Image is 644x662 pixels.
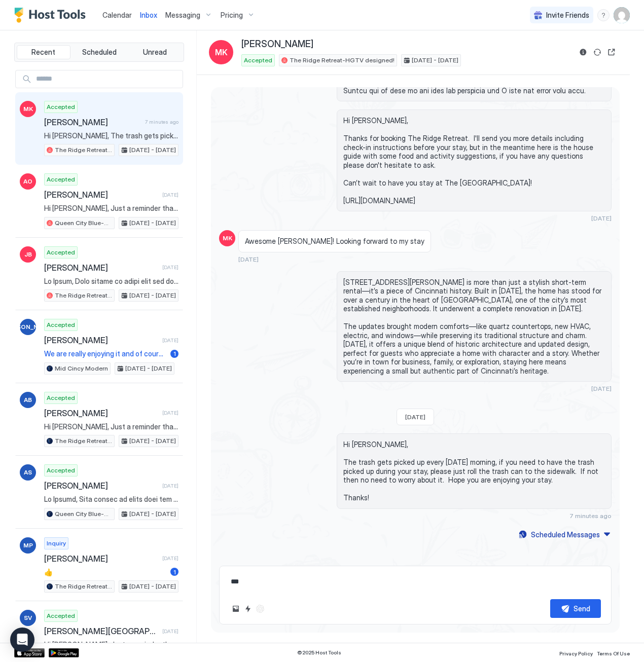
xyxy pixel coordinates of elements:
div: menu [597,9,610,21]
span: [DATE] [162,555,178,562]
div: Open Intercom Messenger [10,628,34,652]
span: [DATE] - [DATE] [129,291,176,300]
button: Scheduled Messages [517,528,612,541]
button: Recent [17,45,70,59]
a: Calendar [102,10,132,20]
span: Hi [PERSON_NAME], Just a reminder that your check-out is [DATE] at 12:00 PM. When you are ready t... [44,640,178,649]
span: Hi [PERSON_NAME], Just a reminder that your check-out is [DATE] at 12:00 PM. When you are ready t... [44,422,178,431]
span: Accepted [47,175,75,184]
span: [DATE] [162,410,178,416]
span: [DATE] [162,337,178,344]
span: [STREET_ADDRESS][PERSON_NAME] is more than just a stylish short-term rental—it’s a piece of Cinci... [343,278,605,376]
span: Terms Of Use [597,650,630,656]
span: The Ridge Retreat-HGTV designed! [55,145,112,155]
span: [PERSON_NAME] [44,263,158,273]
span: Messaging [165,11,200,20]
span: Pricing [221,11,243,20]
button: Reservation information [577,46,589,58]
span: Accepted [47,102,75,112]
span: [DATE] [238,255,259,263]
span: MK [223,234,232,243]
span: MP [23,541,33,550]
span: Awesome [PERSON_NAME]! Looking forward to my stay [245,237,424,246]
span: SV [24,613,32,622]
span: Accepted [47,248,75,257]
span: Lo Ipsumd, Sita consec ad elits doei tem inci utl etdo magn aliquaenima minim veni quis. Nos exe ... [44,495,178,504]
span: MK [215,46,228,58]
span: AO [23,177,32,186]
span: Calendar [102,11,132,19]
span: [DATE] [162,628,178,635]
span: [DATE] [591,385,612,392]
span: 7 minutes ago [145,119,178,125]
span: Accepted [47,611,75,620]
span: [DATE] - [DATE] [125,364,172,373]
div: Send [574,603,590,614]
span: We are really enjoying it and of course you will get the five star [44,349,166,358]
span: 1 [173,350,176,357]
a: Inbox [140,10,157,20]
span: [PERSON_NAME] [44,117,141,127]
span: Hi [PERSON_NAME], Just a reminder that your check-out is [DATE] at 12:00 PM. When you are ready t... [44,204,178,213]
div: User profile [614,7,630,23]
span: [DATE] - [DATE] [412,56,458,65]
button: Quick reply [242,603,254,615]
span: Accepted [47,466,75,475]
span: [PERSON_NAME] [241,39,313,50]
span: Inquiry [47,539,66,548]
button: Upload image [230,603,242,615]
span: Lo Ipsum, Dolo sitame co adipi elit sed doei tem inci utla etdoloremag aliqu enim admi. Ven qui n... [44,277,178,286]
span: Unread [143,48,167,57]
span: [PERSON_NAME] [44,408,158,418]
span: [DATE] [162,192,178,198]
input: Input Field [32,70,183,88]
span: [DATE] - [DATE] [129,509,176,519]
span: [PERSON_NAME] [44,190,158,200]
span: [DATE] - [DATE] [129,145,176,155]
span: Hi [PERSON_NAME], The trash gets picked up every [DATE] morning, if you need to have the trash pi... [44,131,178,140]
span: Invite Friends [546,11,589,20]
a: Privacy Policy [559,647,593,658]
a: App Store [14,648,45,657]
span: [PERSON_NAME] [44,481,158,491]
span: 👍 [44,568,166,577]
span: [DATE] [591,214,612,222]
button: Open reservation [605,46,618,58]
span: Queen City Blue-Historic Charmer [55,509,112,519]
span: AS [24,468,32,477]
span: Hi [PERSON_NAME], The trash gets picked up every [DATE] morning, if you need to have the trash pi... [343,440,605,502]
div: Scheduled Messages [531,529,600,540]
span: The Ridge Retreat-HGTV designed! [55,436,112,446]
span: [PERSON_NAME] [44,335,158,345]
span: Recent [31,48,55,57]
span: [PERSON_NAME] [44,554,158,564]
span: Mid Cincy Modern [55,364,108,373]
button: Unread [128,45,182,59]
span: [DATE] - [DATE] [129,218,176,228]
span: Accepted [47,393,75,402]
span: Accepted [47,320,75,329]
span: Inbox [140,11,157,19]
button: Sync reservation [591,46,603,58]
span: [PERSON_NAME] [3,322,53,332]
a: Terms Of Use [597,647,630,658]
span: MK [23,104,33,114]
span: [DATE] [405,413,425,421]
span: Accepted [244,56,272,65]
span: Hi [PERSON_NAME], Thanks for booking The Ridge Retreat. I'll send you more details including chec... [343,116,605,205]
span: Queen City Blue-Historic Charmer [55,218,112,228]
span: Scheduled [82,48,117,57]
a: Host Tools Logo [14,8,90,23]
span: The Ridge Retreat-HGTV designed! [55,582,112,591]
div: tab-group [14,43,184,62]
span: [PERSON_NAME][GEOGRAPHIC_DATA] [44,626,158,636]
span: The Ridge Retreat-HGTV designed! [290,56,395,65]
span: JB [24,250,32,259]
a: Google Play Store [49,648,79,657]
span: [DATE] [162,264,178,271]
button: Scheduled [73,45,126,59]
span: 7 minutes ago [569,512,612,520]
